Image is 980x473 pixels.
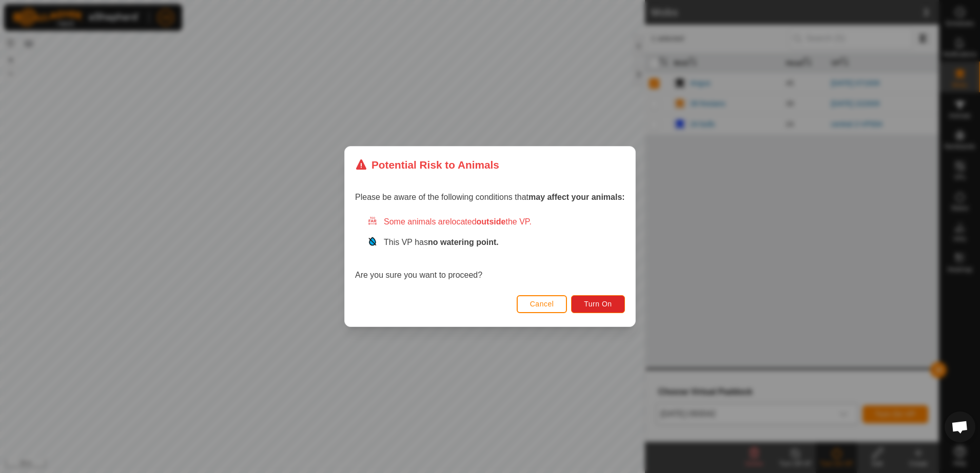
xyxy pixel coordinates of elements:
[355,216,625,281] div: Are you sure you want to proceed?
[530,300,554,308] span: Cancel
[572,295,625,313] button: Turn On
[367,216,625,228] div: Some animals are
[355,193,625,201] span: Please be aware of the following conditions that
[477,217,506,226] strong: outside
[945,412,975,442] div: Open chat
[528,193,625,201] strong: may affect your animals:
[355,157,499,173] div: Potential Risk to Animals
[428,238,499,246] strong: no watering point.
[584,300,612,308] span: Turn On
[517,295,567,313] button: Cancel
[450,217,532,226] span: located the VP.
[384,238,499,246] span: This VP has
